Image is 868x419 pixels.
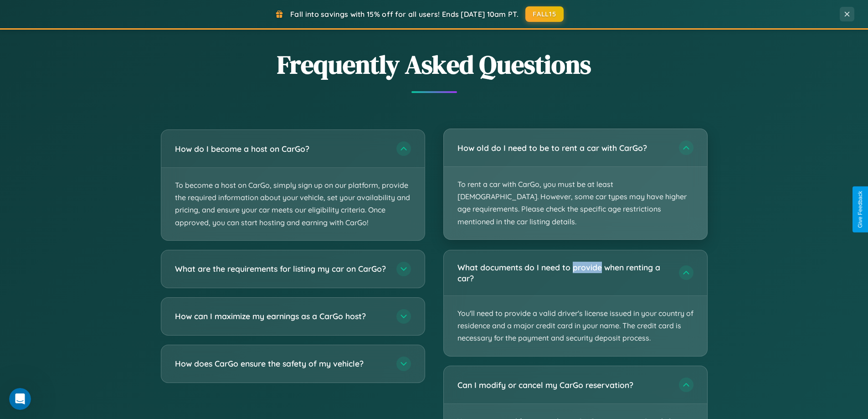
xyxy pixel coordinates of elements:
h3: How can I maximize my earnings as a CarGo host? [175,310,387,322]
h3: What are the requirements for listing my car on CarGo? [175,263,387,274]
iframe: Intercom live chat [9,388,31,410]
h3: What documents do I need to provide when renting a car? [457,262,670,284]
h2: Frequently Asked Questions [161,47,708,82]
div: Give Feedback [857,191,863,228]
h3: Can I modify or cancel my CarGo reservation? [457,379,670,390]
button: FALL15 [525,6,564,22]
p: To rent a car with CarGo, you must be at least [DEMOGRAPHIC_DATA]. However, some car types may ha... [444,167,707,239]
p: To become a host on CarGo, simply sign up on our platform, provide the required information about... [161,168,425,240]
span: Fall into savings with 15% off for all users! Ends [DATE] 10am PT. [290,10,519,19]
p: You'll need to provide a valid driver's license issued in your country of residence and a major c... [444,296,707,356]
h3: How do I become a host on CarGo? [175,143,387,155]
h3: How old do I need to be to rent a car with CarGo? [457,142,670,154]
h3: How does CarGo ensure the safety of my vehicle? [175,358,387,369]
